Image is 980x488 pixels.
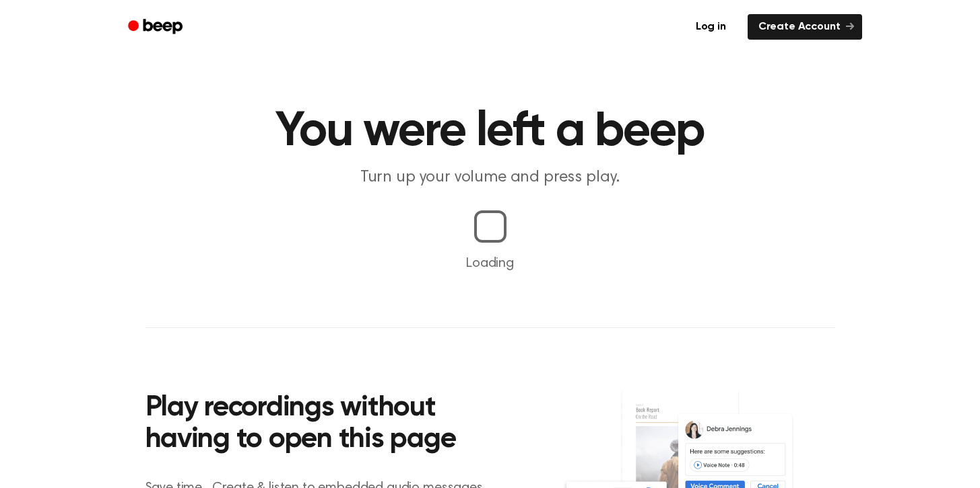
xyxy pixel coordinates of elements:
[119,14,195,40] a: Beep
[145,108,835,156] h1: You were left a beep
[145,393,509,456] h2: Play recordings without having to open this page
[16,253,964,274] p: Loading
[232,167,749,189] p: Turn up your volume and press play.
[748,14,862,40] a: Create Account
[682,11,740,42] a: Log in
